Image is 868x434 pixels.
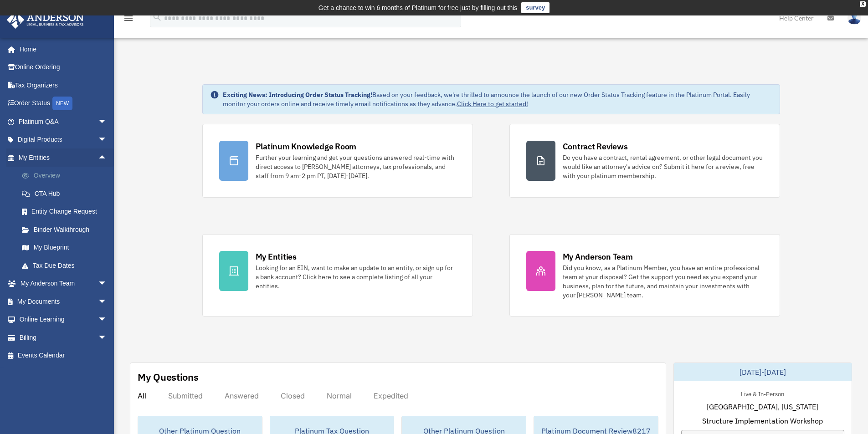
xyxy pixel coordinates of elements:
[256,141,357,152] div: Platinum Knowledge Room
[138,370,199,384] div: My Questions
[563,141,628,152] div: Contract Reviews
[563,153,763,180] div: Do you have a contract, rental agreement, or other legal document you would like an attorney's ad...
[138,391,146,400] div: All
[202,124,473,198] a: Platinum Knowledge Room Further your learning and get your questions answered real-time with dire...
[13,256,121,275] a: Tax Due Dates
[123,13,134,24] i: menu
[563,251,633,262] div: My Anderson Team
[6,148,121,167] a: My Entitiesarrow_drop_up
[318,2,518,13] div: Get a chance to win 6 months of Platinum for free just by filling out this
[6,40,116,58] a: Home
[734,388,791,398] div: Live & In-Person
[98,131,116,149] span: arrow_drop_down
[521,2,550,13] a: survey
[13,239,121,257] a: My Blueprint
[674,363,852,381] div: [DATE]-[DATE]
[168,391,203,400] div: Submitted
[509,234,780,317] a: My Anderson Team Did you know, as a Platinum Member, you have an entire professional team at your...
[223,91,372,99] strong: Exciting News: Introducing Order Status Tracking!
[225,391,259,400] div: Answered
[6,292,121,311] a: My Documentsarrow_drop_down
[202,234,473,317] a: My Entities Looking for an EIN, want to make an update to an entity, or sign up for a bank accoun...
[6,94,121,113] a: Order StatusNEW
[4,11,87,29] img: Anderson Advisors Platinum Portal
[256,251,297,262] div: My Entities
[98,328,116,347] span: arrow_drop_down
[327,391,352,400] div: Normal
[98,148,116,167] span: arrow_drop_up
[6,347,121,365] a: Events Calendar
[6,311,121,329] a: Online Learningarrow_drop_down
[98,112,116,131] span: arrow_drop_down
[223,90,772,108] div: Based on your feedback, we're thrilled to announce the launch of our new Order Status Tracking fe...
[374,391,408,400] div: Expedited
[13,184,121,203] a: CTA Hub
[123,16,134,24] a: menu
[256,263,456,291] div: Looking for an EIN, want to make an update to an entity, or sign up for a bank account? Click her...
[98,292,116,311] span: arrow_drop_down
[52,97,72,110] div: NEW
[847,11,861,25] img: User Pic
[256,153,456,180] div: Further your learning and get your questions answered real-time with direct access to [PERSON_NAM...
[281,391,305,400] div: Closed
[6,328,121,347] a: Billingarrow_drop_down
[6,58,121,77] a: Online Ordering
[13,167,121,185] a: Overview
[98,311,116,329] span: arrow_drop_down
[13,203,121,221] a: Entity Change Request
[860,1,866,7] div: close
[98,275,116,293] span: arrow_drop_down
[702,415,823,426] span: Structure Implementation Workshop
[707,401,818,412] span: [GEOGRAPHIC_DATA], [US_STATE]
[509,124,780,198] a: Contract Reviews Do you have a contract, rental agreement, or other legal document you would like...
[563,263,763,300] div: Did you know, as a Platinum Member, you have an entire professional team at your disposal? Get th...
[6,131,121,149] a: Digital Productsarrow_drop_down
[6,112,121,131] a: Platinum Q&Aarrow_drop_down
[457,100,528,108] a: Click Here to get started!
[6,76,121,94] a: Tax Organizers
[152,12,162,22] i: search
[13,220,121,239] a: Binder Walkthrough
[6,275,121,293] a: My Anderson Teamarrow_drop_down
